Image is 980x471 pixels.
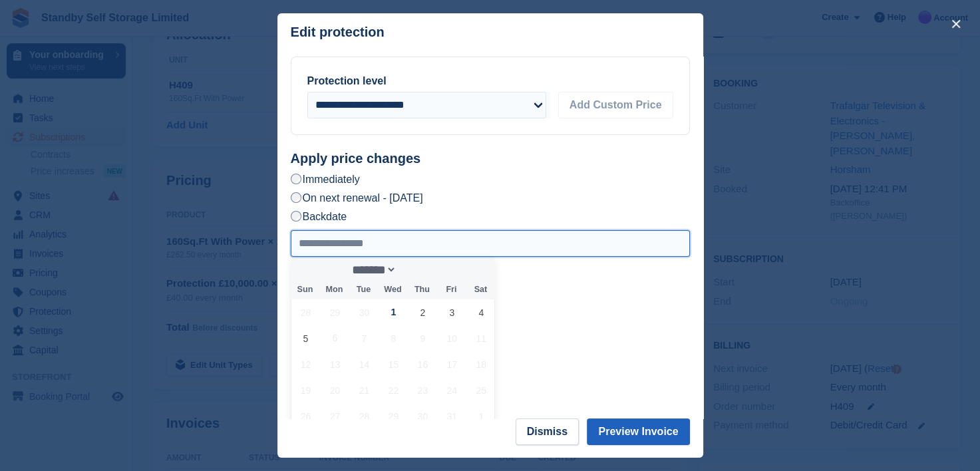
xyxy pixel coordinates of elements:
[293,325,319,351] span: October 5, 2025
[410,325,436,351] span: October 9, 2025
[291,191,423,205] label: On next renewal - [DATE]
[945,13,967,35] button: close
[468,299,494,325] span: October 4, 2025
[410,351,436,377] span: October 16, 2025
[351,403,377,429] span: October 28, 2025
[407,285,436,294] span: Thu
[293,377,319,403] span: October 19, 2025
[468,325,494,351] span: October 11, 2025
[291,172,360,186] label: Immediately
[439,403,465,429] span: October 31, 2025
[293,351,319,377] span: October 12, 2025
[322,403,348,429] span: October 27, 2025
[291,210,347,224] label: Backdate
[468,351,494,377] span: October 18, 2025
[439,377,465,403] span: October 24, 2025
[293,403,319,429] span: October 26, 2025
[410,299,436,325] span: October 2, 2025
[439,325,465,351] span: October 10, 2025
[378,285,407,294] span: Wed
[349,285,378,294] span: Tue
[439,351,465,377] span: October 17, 2025
[322,325,348,351] span: October 6, 2025
[439,299,465,325] span: October 3, 2025
[322,351,348,377] span: October 13, 2025
[410,403,436,429] span: October 30, 2025
[319,285,349,294] span: Mon
[291,192,301,203] input: On next renewal - [DATE]
[291,174,301,184] input: Immediately
[293,299,319,325] span: September 28, 2025
[381,377,407,403] span: October 22, 2025
[558,92,673,118] button: Add Custom Price
[291,151,421,166] strong: Apply price changes
[468,403,494,429] span: November 1, 2025
[587,418,689,445] button: Preview Invoice
[381,325,407,351] span: October 8, 2025
[381,299,407,325] span: October 1, 2025
[466,285,495,294] span: Sat
[381,403,407,429] span: October 29, 2025
[347,263,397,277] select: Month
[436,285,466,294] span: Fri
[307,75,387,86] label: Protection level
[351,325,377,351] span: October 7, 2025
[468,377,494,403] span: October 25, 2025
[410,377,436,403] span: October 23, 2025
[351,299,377,325] span: September 30, 2025
[291,285,320,294] span: Sun
[381,351,407,377] span: October 15, 2025
[322,299,348,325] span: September 29, 2025
[351,377,377,403] span: October 21, 2025
[322,377,348,403] span: October 20, 2025
[291,25,385,40] p: Edit protection
[516,418,579,445] button: Dismiss
[351,351,377,377] span: October 14, 2025
[291,211,301,222] input: Backdate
